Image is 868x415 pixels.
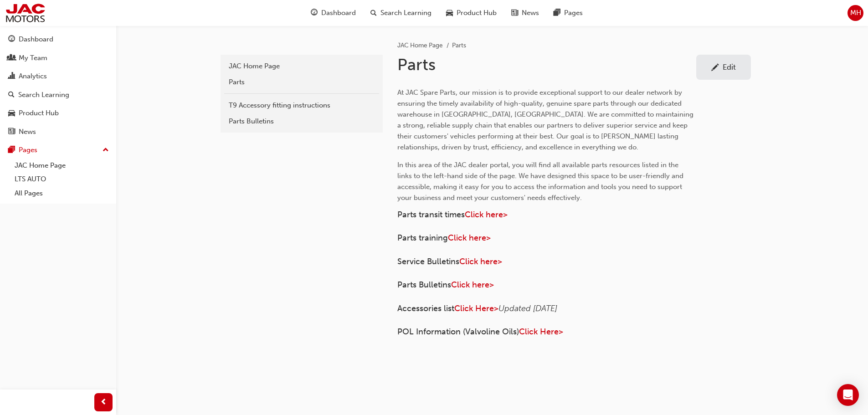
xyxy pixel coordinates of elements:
[564,8,583,18] span: Pages
[4,142,113,159] button: Pages
[19,127,36,137] div: News
[19,53,47,63] div: My Team
[224,74,379,90] a: Parts
[11,186,113,200] a: All Pages
[4,87,113,103] a: Search Learning
[4,68,113,85] a: Analytics
[439,4,504,22] a: car-iconProduct Hub
[459,256,502,266] a: Click here>
[229,100,375,111] div: T9 Accessory fitting instructions
[4,31,113,48] a: Dashboard
[850,8,861,18] span: MH
[397,41,443,49] a: JAC Home Page
[103,144,109,156] span: up-icon
[8,91,15,99] span: search-icon
[224,97,379,113] a: T9 Accessory fitting instructions
[397,210,465,220] span: Parts transit times
[224,113,379,129] a: Parts Bulletins
[837,384,859,406] div: Open Intercom Messenger
[397,327,519,337] span: POL Information (Valvoline Oils)
[522,8,539,18] span: News
[100,397,107,408] span: prev-icon
[696,55,751,80] a: Edit
[397,161,685,202] span: In this area of the JAC dealer portal, you will find all available parts resources listed in the ...
[5,3,46,23] img: jac-portal
[8,146,15,154] span: pages-icon
[8,36,15,44] span: guage-icon
[446,7,453,19] span: car-icon
[4,29,113,142] button: DashboardMy TeamAnalyticsSearch LearningProduct HubNews
[8,72,15,81] span: chart-icon
[397,88,695,151] span: At JAC Spare Parts, our mission is to provide exceptional support to our dealer network by ensuri...
[8,109,15,118] span: car-icon
[380,8,431,18] span: Search Learning
[4,105,113,122] a: Product Hub
[19,145,37,155] div: Pages
[11,159,113,173] a: JAC Home Page
[554,7,560,19] span: pages-icon
[847,5,863,21] button: MH
[498,303,557,313] span: Updated [DATE]
[363,4,439,22] a: search-iconSearch Learning
[511,7,518,19] span: news-icon
[452,41,466,51] li: Parts
[397,303,454,313] span: Accessories list
[397,280,451,290] span: Parts Bulletins
[448,233,491,243] a: Click here>
[397,55,696,75] h1: Parts
[370,7,377,19] span: search-icon
[465,210,508,220] a: Click here>
[303,4,363,22] a: guage-iconDashboard
[229,116,375,127] div: Parts Bulletins
[311,7,318,19] span: guage-icon
[451,280,494,290] a: Click here>
[18,90,69,100] div: Search Learning
[8,128,15,136] span: news-icon
[224,58,379,74] a: JAC Home Page
[711,64,719,73] span: pencil-icon
[19,34,53,45] div: Dashboard
[19,71,47,82] div: Analytics
[8,54,15,62] span: people-icon
[397,256,459,266] span: Service Bulletins
[4,123,113,140] a: News
[397,233,448,243] span: Parts training
[229,77,375,87] div: Parts
[229,61,375,72] div: JAC Home Page
[546,4,590,22] a: pages-iconPages
[4,50,113,67] a: My Team
[457,8,497,18] span: Product Hub
[19,108,59,118] div: Product Hub
[723,62,736,72] div: Edit
[504,4,546,22] a: news-iconNews
[454,303,498,313] a: Click Here>
[11,172,113,186] a: LTS AUTO
[519,327,563,337] a: Click Here>
[321,8,356,18] span: Dashboard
